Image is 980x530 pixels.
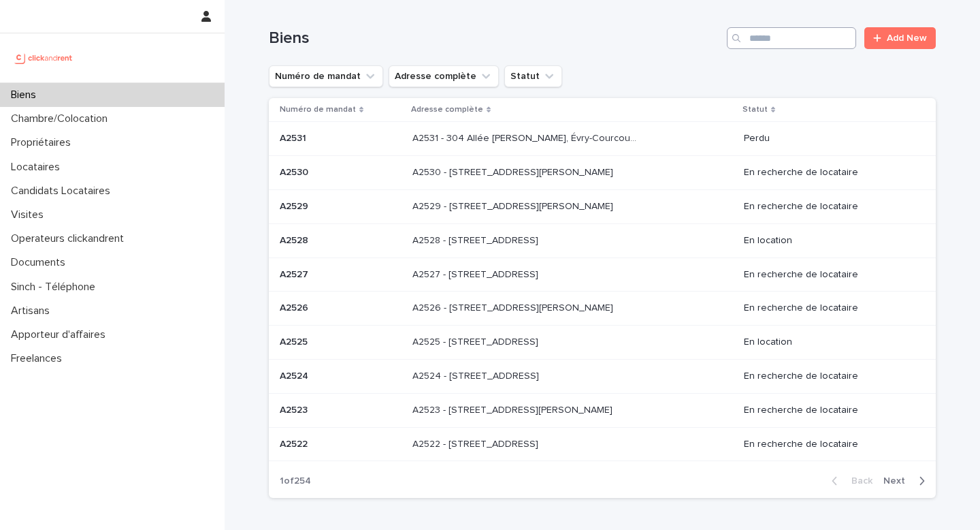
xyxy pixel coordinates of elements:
p: En recherche de locataire [744,405,914,416]
p: A2525 [280,334,310,348]
h1: Biens [269,29,721,48]
p: Freelances [5,352,73,365]
span: Add New [887,33,927,43]
p: A2529 - 14 rue Honoré de Balzac, Garges-lès-Gonesse 95140 [412,198,616,213]
p: Adresse complète [411,102,483,117]
p: Sinch - Téléphone [5,281,106,294]
button: Adresse complète [389,65,499,87]
p: En recherche de locataire [744,269,914,281]
p: A2523 - 18 quai Alphonse Le Gallo, Boulogne-Billancourt 92100 [412,402,615,416]
p: En recherche de locataire [744,302,914,314]
img: UCB0brd3T0yccxBKYDjQ [11,44,77,72]
p: Documents [5,256,76,269]
p: En recherche de locataire [744,201,914,213]
button: Back [821,475,878,487]
p: Statut [742,102,768,117]
p: A2522 - [STREET_ADDRESS] [412,436,541,450]
p: En recherche de locataire [744,167,914,178]
button: Next [878,475,936,487]
button: Numéro de mandat [269,65,383,87]
p: A2531 - 304 Allée Pablo Neruda, Évry-Courcouronnes 91000 [412,130,642,144]
p: Numéro de mandat [280,102,356,117]
a: Add New [864,27,936,49]
p: A2528 - [STREET_ADDRESS] [412,232,541,247]
p: A2524 [280,368,311,382]
p: A2527 [280,266,311,281]
p: Perdu [744,133,914,144]
p: Apporteur d'affaires [5,328,116,341]
p: En recherche de locataire [744,439,914,450]
p: Visites [5,208,54,221]
tr: A2522A2522 A2522 - [STREET_ADDRESS]A2522 - [STREET_ADDRESS] En recherche de locataire [269,427,936,461]
span: Next [883,476,913,486]
p: En location [744,235,914,247]
tr: A2531A2531 A2531 - 304 Allée [PERSON_NAME], Évry-Courcouronnes 91000A2531 - 304 Allée [PERSON_NAM... [269,122,936,156]
p: Operateurs clickandrent [5,232,135,245]
tr: A2529A2529 A2529 - [STREET_ADDRESS][PERSON_NAME]A2529 - [STREET_ADDRESS][PERSON_NAME] En recherch... [269,189,936,223]
p: En recherche de locataire [744,371,914,382]
p: Locataires [5,161,71,174]
tr: A2526A2526 A2526 - [STREET_ADDRESS][PERSON_NAME]A2526 - [STREET_ADDRESS][PERSON_NAME] En recherch... [269,292,936,326]
input: Search [727,27,856,49]
p: A2530 [280,164,311,178]
tr: A2525A2525 A2525 - [STREET_ADDRESS]A2525 - [STREET_ADDRESS] En location [269,326,936,360]
tr: A2530A2530 A2530 - [STREET_ADDRESS][PERSON_NAME]A2530 - [STREET_ADDRESS][PERSON_NAME] En recherch... [269,156,936,190]
tr: A2527A2527 A2527 - [STREET_ADDRESS]A2527 - [STREET_ADDRESS] En recherche de locataire [269,258,936,292]
p: A2524 - [STREET_ADDRESS] [412,368,542,382]
p: Chambre/Colocation [5,112,118,125]
p: A2530 - [STREET_ADDRESS][PERSON_NAME] [412,164,616,178]
p: 1 of 254 [269,465,322,498]
p: A2528 [280,232,311,247]
tr: A2528A2528 A2528 - [STREET_ADDRESS]A2528 - [STREET_ADDRESS] En location [269,223,936,258]
p: Propriétaires [5,136,82,149]
p: En location [744,337,914,348]
p: A2522 [280,436,310,450]
p: Candidats Locataires [5,185,121,198]
tr: A2523A2523 A2523 - [STREET_ADDRESS][PERSON_NAME]A2523 - [STREET_ADDRESS][PERSON_NAME] En recherch... [269,393,936,427]
p: A2529 [280,198,311,213]
p: A2526 - [STREET_ADDRESS][PERSON_NAME] [412,300,616,314]
button: Statut [504,65,562,87]
span: Back [843,476,872,486]
tr: A2524A2524 A2524 - [STREET_ADDRESS]A2524 - [STREET_ADDRESS] En recherche de locataire [269,359,936,393]
p: A2523 [280,402,310,416]
p: Artisans [5,305,61,317]
p: A2531 [280,130,309,144]
p: A2526 [280,300,311,314]
p: Biens [5,89,47,102]
p: A2527 - [STREET_ADDRESS] [412,266,541,281]
p: A2525 - [STREET_ADDRESS] [412,334,541,348]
